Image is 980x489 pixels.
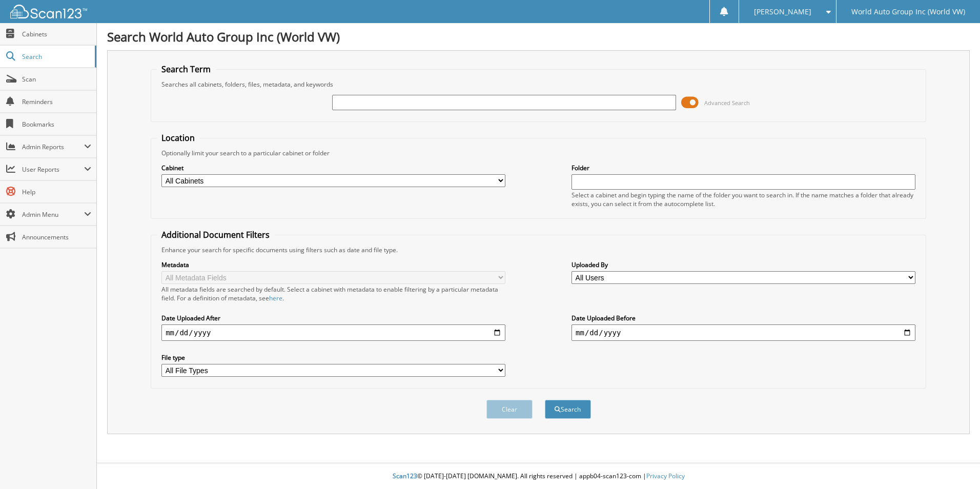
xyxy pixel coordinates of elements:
label: Metadata [161,260,505,269]
label: Date Uploaded After [161,314,505,322]
div: Select a cabinet and begin typing the name of the folder you want to search in. If the name match... [571,191,915,208]
input: end [571,324,915,341]
img: scan123-logo-white.svg [10,5,87,18]
a: here [269,294,282,302]
label: Uploaded By [571,260,915,269]
span: Scan [22,75,91,84]
span: Advanced Search [704,99,750,107]
div: Optionally limit your search to a particular cabinet or folder [156,149,921,157]
input: start [161,324,505,341]
div: All metadata fields are searched by default. Select a cabinet with metadata to enable filtering b... [161,285,505,302]
a: Privacy Policy [646,472,685,480]
label: Folder [571,164,915,172]
label: Date Uploaded Before [571,314,915,322]
span: Help [22,188,91,196]
span: Scan123 [393,472,417,480]
span: [PERSON_NAME] [754,9,811,15]
span: Bookmarks [22,120,91,129]
span: Search [22,52,90,61]
legend: Additional Document Filters [156,229,275,240]
label: Cabinet [161,164,505,172]
div: © [DATE]-[DATE] [DOMAIN_NAME]. All rights reserved | appb04-scan123-com | [97,464,980,489]
span: Admin Menu [22,210,84,219]
legend: Search Term [156,64,216,75]
div: Searches all cabinets, folders, files, metadata, and keywords [156,80,921,89]
span: Announcements [22,233,91,241]
span: User Reports [22,165,84,174]
span: Cabinets [22,30,91,38]
button: Clear [486,400,533,419]
span: World Auto Group Inc (World VW) [851,9,965,15]
span: Reminders [22,97,91,106]
label: File type [161,353,505,362]
h1: Search World Auto Group Inc (World VW) [107,28,970,45]
button: Search [545,400,591,419]
div: Enhance your search for specific documents using filters such as date and file type. [156,246,921,254]
legend: Location [156,132,200,144]
span: Admin Reports [22,142,84,151]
